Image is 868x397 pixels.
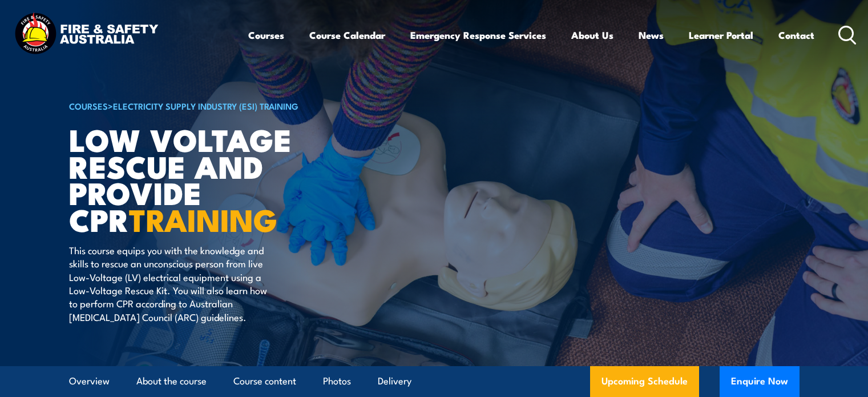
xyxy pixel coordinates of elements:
[309,20,385,50] a: Course Calendar
[410,20,546,50] a: Emergency Response Services
[689,20,753,50] a: Learner Portal
[69,126,351,232] h1: Low Voltage Rescue and Provide CPR
[69,243,277,323] p: This course equips you with the knowledge and skills to rescue an unconscious person from live Lo...
[590,366,699,397] a: Upcoming Schedule
[248,20,284,50] a: Courses
[129,195,277,242] strong: TRAINING
[113,99,298,112] a: Electricity Supply Industry (ESI) Training
[639,20,664,50] a: News
[778,20,814,50] a: Contact
[323,366,351,396] a: Photos
[571,20,613,50] a: About Us
[69,99,351,113] h6: >
[69,366,110,396] a: Overview
[69,99,108,112] a: COURSES
[378,366,411,396] a: Delivery
[233,366,296,396] a: Course content
[720,366,800,397] button: Enquire Now
[136,366,207,396] a: About the course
